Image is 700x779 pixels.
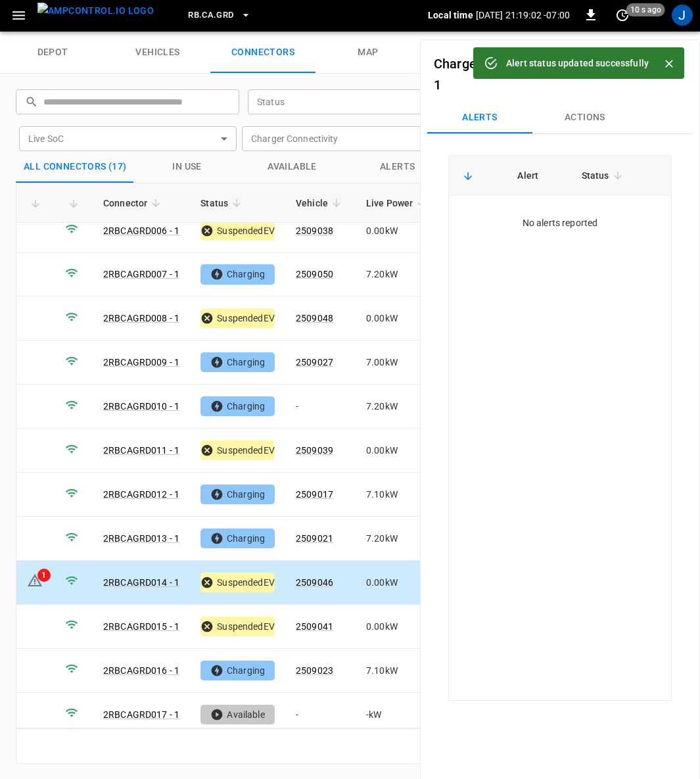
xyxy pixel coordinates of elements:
a: 2509039 [296,445,333,456]
a: 2RBCAGRD011 - 1 [103,445,179,456]
a: 2RBCAGRD014 - 1 [103,577,179,588]
td: 7.20 kW [356,385,441,429]
a: 2509023 [296,665,333,676]
span: 10 s ago [626,3,665,16]
div: No alerts reported [470,216,650,229]
div: Available [200,705,275,724]
td: 0.00 kW [356,209,441,253]
th: Alert [507,156,571,195]
div: Charging [200,484,275,504]
h6: - [434,53,644,95]
a: 2509041 [296,621,333,632]
p: Local time [428,9,473,22]
span: Vehicle [296,195,345,211]
span: Status [200,195,245,211]
button: RB.CA.GRD [183,3,256,28]
div: SuspendedEV [200,617,275,636]
a: 2RBCAGRD017 - 1 [103,709,179,720]
div: Connectors submenus tabs [427,102,693,133]
td: - [285,385,356,429]
a: map [315,32,421,74]
span: Status [582,168,626,183]
a: 2RBCAGRD009 - 1 [103,357,179,367]
div: Charging [200,352,275,372]
td: 7.00 kW [356,341,441,385]
a: Charger 2RBCAGRD014 [434,56,575,72]
div: Charging [200,264,275,284]
td: 0.00 kW [356,429,441,473]
a: 2RBCAGRD008 - 1 [103,313,179,323]
button: Alerts [427,102,532,133]
div: SuspendedEV [200,308,275,328]
td: 7.20 kW [356,253,441,297]
td: 0.00 kW [356,561,441,605]
td: - kW [356,693,441,737]
span: RB.CA.GRD [188,8,233,23]
div: 1 [37,569,51,582]
span: Connector [103,195,164,211]
a: 2RBCAGRD006 - 1 [103,225,179,236]
td: 7.20 kW [356,517,441,561]
button: Alerts [345,151,450,183]
div: SuspendedEV [200,573,275,592]
a: 2RBCAGRD010 - 1 [103,401,179,412]
div: SuspendedEV [200,221,275,241]
img: ampcontrol.io logo [37,3,154,19]
a: 2509050 [296,269,333,279]
a: 2RBCAGRD016 - 1 [103,665,179,676]
td: 7.10 kW [356,649,441,693]
a: 2509046 [296,577,333,588]
button: in use [135,151,240,183]
button: set refresh interval [612,5,633,26]
div: SuspendedEV [200,440,275,460]
a: 2RBCAGRD015 - 1 [103,621,179,632]
a: 2509021 [296,533,333,544]
div: Alert status updated successfully [506,51,649,75]
a: 2RBCAGRD012 - 1 [103,489,179,500]
td: 7.10 kW [356,473,441,517]
a: 2509027 [296,357,333,367]
a: vehicles [105,32,210,74]
td: 0.00 kW [356,296,441,341]
a: 2509048 [296,313,333,323]
a: 2RBCAGRD013 - 1 [103,533,179,544]
span: Live Power [366,195,431,211]
div: Charging [200,529,275,548]
a: 2509017 [296,489,333,500]
div: profile-icon [672,5,693,26]
button: Close [659,54,679,74]
a: 2509038 [296,225,333,236]
button: Actions [532,102,638,133]
a: 2RBCAGRD007 - 1 [103,269,179,279]
p: [DATE] 21:19:02 -07:00 [476,9,570,22]
div: Charging [200,661,275,680]
td: - [285,693,356,737]
button: Available [240,151,345,183]
button: All Connectors (17) [16,151,135,183]
a: connectors [210,32,315,74]
td: 0.00 kW [356,605,441,649]
div: Charging [200,396,275,416]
